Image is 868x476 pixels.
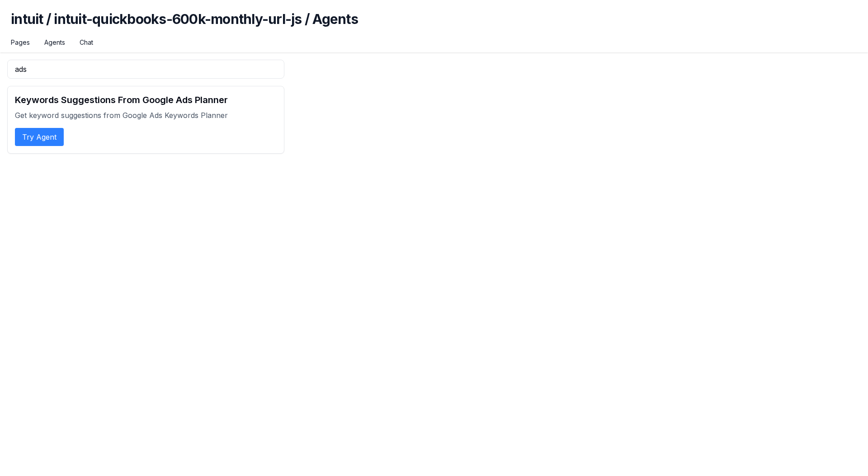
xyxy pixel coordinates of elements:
a: Pages [11,38,30,47]
button: Try Agent [15,128,64,146]
p: Get keyword suggestions from Google Ads Keywords Planner [15,110,277,121]
h1: intuit / intuit-quickbooks-600k-monthly-url-js / Agents [11,11,857,38]
h2: Keywords Suggestions From Google Ads Planner [15,94,277,106]
input: Search agents... [7,60,284,79]
a: Chat [80,38,93,47]
a: Agents [44,38,65,47]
